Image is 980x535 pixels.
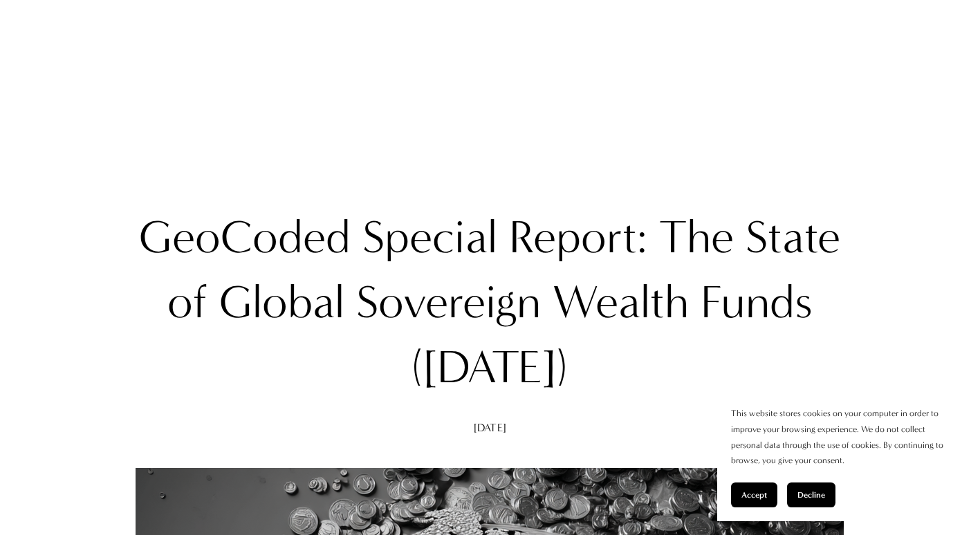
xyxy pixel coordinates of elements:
p: This website stores cookies on your computer in order to improve your browsing experience. We do ... [731,406,952,469]
button: Decline [787,482,835,507]
section: Cookie banner [717,392,966,521]
span: Accept [741,490,767,500]
span: [DATE] [474,421,506,434]
span: Decline [797,490,825,500]
button: Accept [731,482,777,507]
h1: GeoCoded Special Report: The State of Global Sovereign Wealth Funds ([DATE]) [126,205,853,400]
